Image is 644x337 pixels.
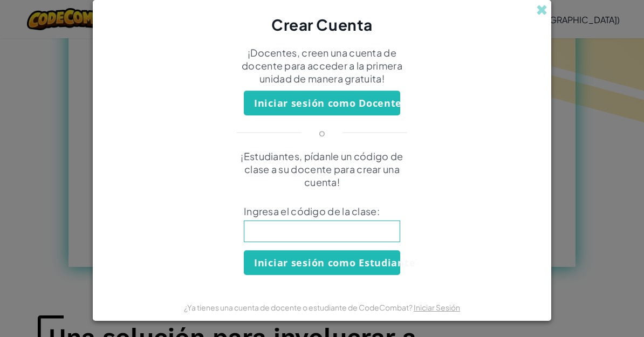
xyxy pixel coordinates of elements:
span: ¿Ya tienes una cuenta de docente o estudiante de CodeCombat? [184,302,414,312]
button: Iniciar sesión como Estudiante [244,250,400,275]
p: ¡Estudiantes, pídanle un código de clase a su docente para crear una cuenta! [228,150,416,189]
a: Iniciar Sesión [414,302,460,312]
span: Ingresa el código de la clase: [244,205,400,218]
p: ¡Docentes, creen una cuenta de docente para acceder a la primera unidad de manera gratuita! [228,46,416,85]
p: o [319,126,325,139]
button: Iniciar sesión como Docente [244,91,400,115]
span: Crear Cuenta [271,15,373,34]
